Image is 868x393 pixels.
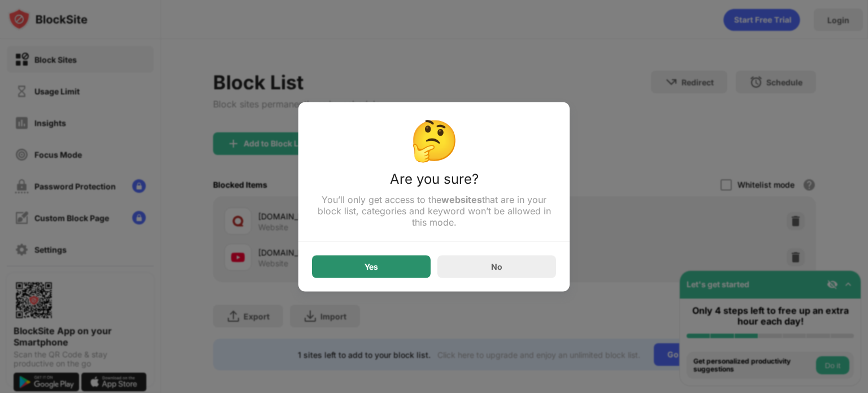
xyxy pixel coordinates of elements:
div: You’ll only get access to the that are in your block list, categories and keyword won’t be allowe... [312,193,556,227]
div: 🤔 [312,115,556,163]
div: Yes [364,262,378,271]
strong: websites [441,193,482,205]
div: Are you sure? [312,170,556,193]
div: No [491,262,502,271]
